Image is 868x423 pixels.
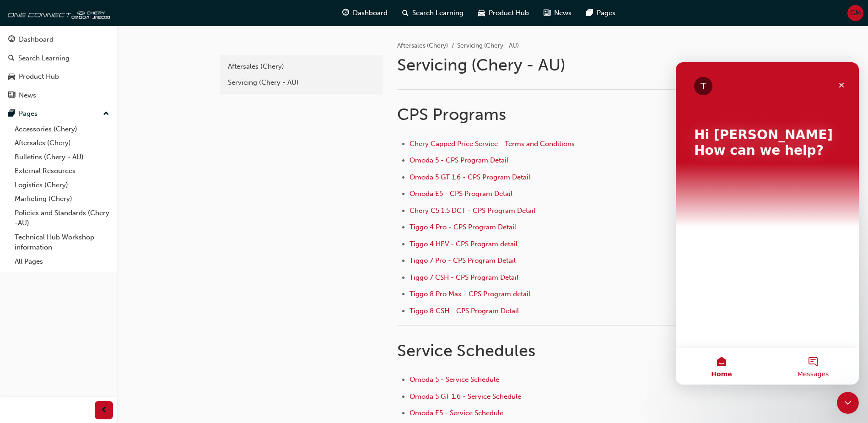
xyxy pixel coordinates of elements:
[397,42,448,49] a: Aftersales (Chery)
[4,105,113,122] button: Pages
[544,7,550,19] span: news-icon
[5,4,110,22] img: oneconnect
[11,178,113,192] a: Logistics (Chery)
[412,8,464,18] span: Search Learning
[410,156,508,164] a: Omoda 5 - CPS Program Detail
[353,8,388,18] span: Dashboard
[410,256,516,265] a: Tiggo 7 Pro - CPS Program Detail
[11,164,113,178] a: External Resources
[402,7,409,19] span: search-icon
[11,255,113,269] a: All Pages
[471,4,536,22] a: car-iconProduct Hub
[586,7,593,19] span: pages-icon
[4,87,113,104] a: News
[410,206,535,215] a: Chery C5 1.5 DCT - CPS Program Detail
[103,108,109,120] span: up-icon
[8,92,15,100] span: news-icon
[676,62,859,385] iframe: Intercom live chat
[223,59,379,75] a: Aftersales (Chery)
[410,307,519,315] a: Tiggo 8 CSH - CPS Program Detail
[11,150,113,164] a: Bulletins (Chery - AU)
[228,77,374,88] div: Servicing (Chery - AU)
[8,36,15,44] span: guage-icon
[4,31,113,48] a: Dashboard
[4,68,113,85] a: Product Hub
[342,7,349,19] span: guage-icon
[335,4,395,22] a: guage-iconDashboard
[19,34,54,45] div: Dashboard
[19,108,38,119] div: Pages
[395,4,471,22] a: search-iconSearch Learning
[8,110,15,118] span: pages-icon
[4,50,113,67] a: Search Learning
[4,29,113,105] button: DashboardSearch LearningProduct HubNews
[579,4,623,22] a: pages-iconPages
[410,273,518,282] a: Tiggo 7 CSH - CPS Program Detail
[410,140,575,148] a: Chery Capped Price Service - Terms and Conditions
[410,290,530,298] a: Tiggo 8 Pro Max - CPS Program detail
[478,7,485,19] span: car-icon
[11,136,113,150] a: Aftersales (Chery)
[847,5,863,21] button: GM
[397,341,535,360] span: Service Schedules
[8,54,15,63] span: search-icon
[228,61,374,72] div: Aftersales (Chery)
[457,41,519,51] li: Servicing (Chery - AU)
[597,8,615,18] span: Pages
[19,90,36,101] div: News
[410,392,521,401] a: Omoda 5 GT 1.6 - Service Schedule
[19,71,59,82] div: Product Hub
[410,223,516,231] a: Tiggo 4 Pro - CPS Program Detail
[11,206,113,230] a: Policies and Standards (Chery -AU)
[397,104,506,124] span: CPS Programs
[536,4,579,22] a: news-iconNews
[11,122,113,136] a: Accessories (Chery)
[101,405,108,416] span: prev-icon
[8,73,15,81] span: car-icon
[397,55,697,75] h1: Servicing (Chery - AU)
[11,192,113,206] a: Marketing (Chery)
[410,173,530,181] a: Omoda 5 GT 1.6 - CPS Program Detail
[11,230,113,255] a: Technical Hub Workshop information
[410,190,512,198] a: Omoda E5 - CPS Program Detail
[410,409,503,417] a: Omoda E5 - Service Schedule
[410,375,499,384] a: Omoda 5 - Service Schedule
[223,75,379,91] a: Servicing (Chery - AU)
[410,240,518,248] a: Tiggo 4 HEV - CPS Program detail
[554,8,571,18] span: News
[18,53,70,64] div: Search Learning
[837,392,859,414] iframe: Intercom live chat
[850,8,861,18] span: GM
[489,8,529,18] span: Product Hub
